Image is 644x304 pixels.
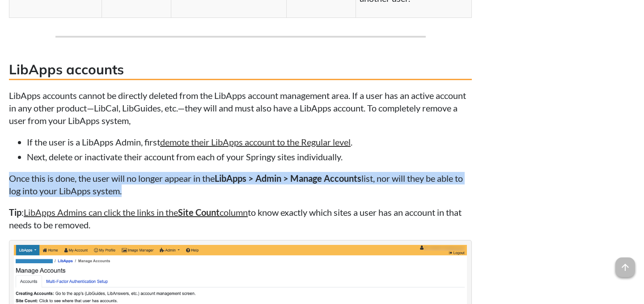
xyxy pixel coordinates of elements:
p: Once this is done, the user will no longer appear in the list, nor will they be able to log into ... [9,172,472,197]
li: If the user is a LibApps Admin, first . [27,136,472,148]
a: demote their LibApps account to the Regular level [160,137,351,147]
p: : to know exactly which sites a user has an account in that needs to be removed. [9,206,472,231]
strong: Site Count [178,207,220,218]
span: arrow_upward [615,257,635,277]
p: LibApps accounts cannot be directly deleted from the LibApps account management area. If a user h... [9,89,472,127]
li: Next, delete or inactivate their account from each of your Springy sites individually. [27,150,472,163]
strong: LibApps > Admin > Manage Accounts [215,173,361,184]
h3: LibApps accounts [9,60,472,80]
strong: Tip [9,207,21,218]
a: LibApps Admins can click the links in theSite Countcolumn [24,207,248,218]
a: arrow_upward [615,258,635,269]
